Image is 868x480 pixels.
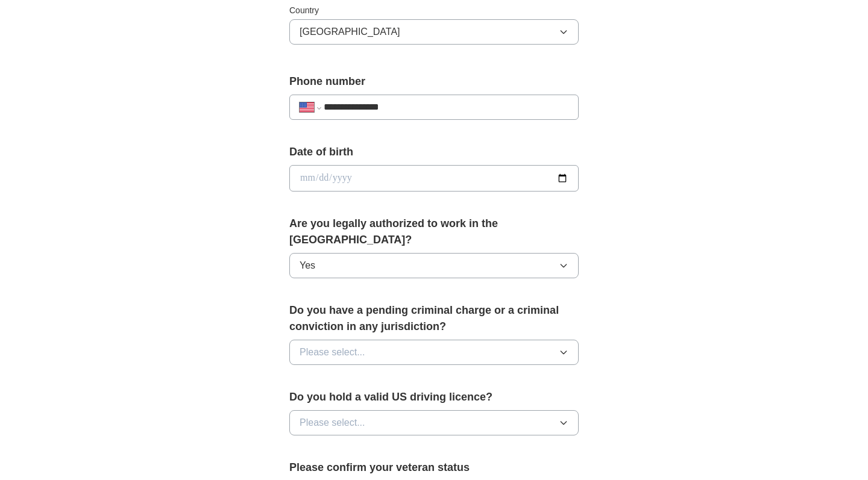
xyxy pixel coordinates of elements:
button: Yes [289,253,579,278]
button: Please select... [289,410,579,435]
button: Please select... [289,340,579,365]
label: Phone number [289,73,579,90]
label: Are you legally authorized to work in the [GEOGRAPHIC_DATA]? [289,216,579,248]
span: Yes [300,258,315,273]
button: [GEOGRAPHIC_DATA] [289,19,579,45]
label: Country [289,4,579,17]
span: Please select... [300,345,365,360]
label: Do you have a pending criminal charge or a criminal conviction in any jurisdiction? [289,302,579,335]
label: Do you hold a valid US driving licence? [289,389,579,405]
label: Date of birth [289,144,579,160]
span: Please select... [300,416,365,430]
span: [GEOGRAPHIC_DATA] [300,25,400,39]
label: Please confirm your veteran status [289,460,579,476]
